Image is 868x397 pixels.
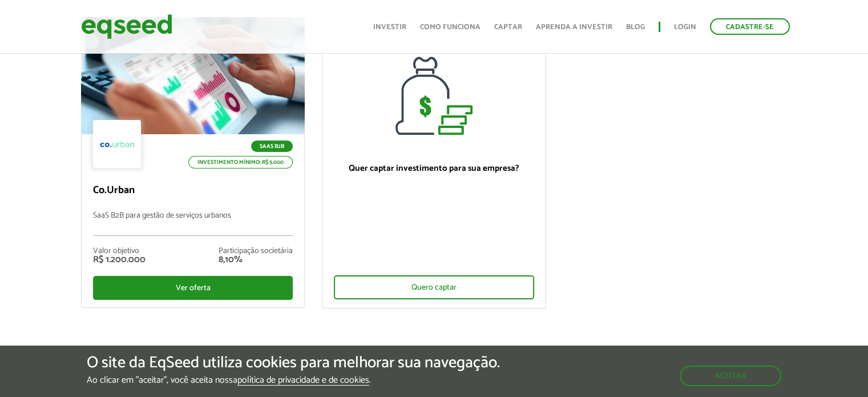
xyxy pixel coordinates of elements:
a: Cadastre-se [710,18,790,35]
img: EqSeed [81,11,172,42]
p: SaaS B2B para gestão de serviços urbanos [93,211,293,236]
a: Aprenda a investir [536,23,612,31]
p: Co.Urban [93,185,293,197]
a: Como funciona [420,23,481,31]
div: Ver oferta [93,276,293,300]
a: Investir [373,23,406,31]
p: SaaS B2B [251,141,293,152]
div: Participação societária [219,247,293,255]
div: Valor objetivo [93,247,146,255]
div: R$ 1.200.000 [93,255,146,264]
p: Ao clicar em "aceitar", você aceita nossa . [87,375,500,386]
a: política de privacidade e de cookies [237,376,369,386]
h5: O site da EqSeed utiliza cookies para melhorar sua navegação. [87,354,500,372]
div: 8,10% [219,255,293,264]
p: Quer captar investimento para sua empresa? [334,163,534,174]
div: Quero captar [334,275,534,299]
a: Blog [626,23,645,31]
a: SaaS B2B Investimento mínimo: R$ 5.000 Co.Urban SaaS B2B para gestão de serviços urbanos Valor ob... [81,17,305,308]
p: Investimento mínimo: R$ 5.000 [188,156,293,169]
button: Aceitar [680,366,781,386]
a: Login [674,23,696,31]
a: Quer captar investimento para sua empresa? Quero captar [322,17,546,308]
a: Captar [494,23,522,31]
